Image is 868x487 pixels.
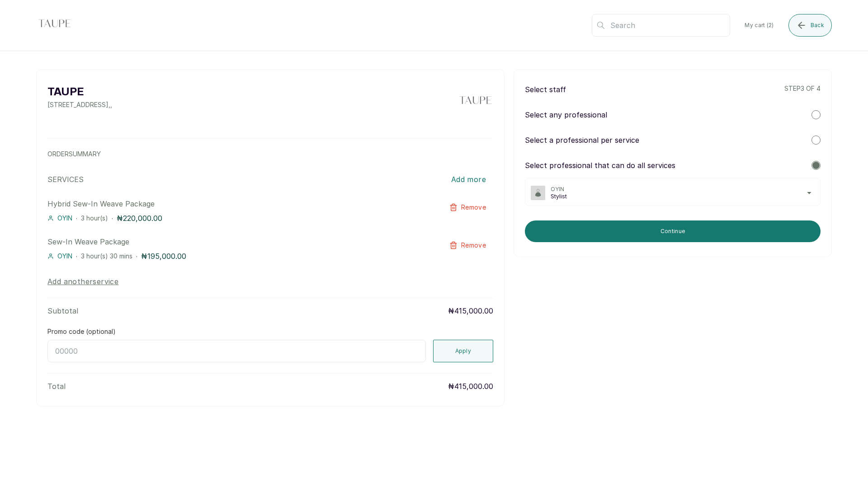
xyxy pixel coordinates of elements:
button: Remove [442,236,493,254]
p: step 3 of 4 [784,84,821,95]
span: Stylist [551,193,815,200]
p: Hybrid Sew-In Weave Package [47,198,404,209]
p: Select a professional per service [525,135,639,145]
div: · · [47,251,404,262]
h2: TAUPE [47,84,112,100]
p: ₦195,000.00 [141,251,186,262]
p: ₦415,000.00 [448,381,493,392]
input: 00000 [47,340,426,362]
button: Continue [525,220,821,242]
span: OYIN [57,214,72,223]
button: My cart (2) [737,14,781,37]
span: Back [811,22,824,29]
button: Add more [444,169,493,189]
div: · · [47,213,404,224]
button: Apply [433,340,494,362]
p: Select staff [525,84,566,95]
input: Search [592,14,730,37]
button: Remove [442,198,493,216]
p: ORDER SUMMARY [47,150,493,159]
p: ₦415,000.00 [448,305,493,316]
span: 3 hour(s) 30 mins [81,252,132,260]
p: Select any professional [525,109,607,120]
img: business logo [457,84,493,120]
span: 3 hour(s) [81,214,108,222]
span: Remove [461,241,486,250]
button: Add anotherservice [47,276,118,287]
span: OYIN [57,252,72,261]
p: Subtotal [47,305,78,316]
p: Sew-In Weave Package [47,236,404,247]
p: SERVICES [47,174,84,185]
button: Back [788,14,832,37]
p: Total [47,381,66,392]
p: ₦220,000.00 [117,213,162,224]
img: business logo [36,7,72,43]
span: OYIN [551,186,815,193]
p: [STREET_ADDRESS] , , [47,100,112,109]
img: staff image [531,186,545,200]
button: staff imageOYINStylist [531,186,815,200]
label: Promo code (optional) [47,327,116,336]
p: Select professional that can do all services [525,160,675,171]
span: Remove [461,203,486,212]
